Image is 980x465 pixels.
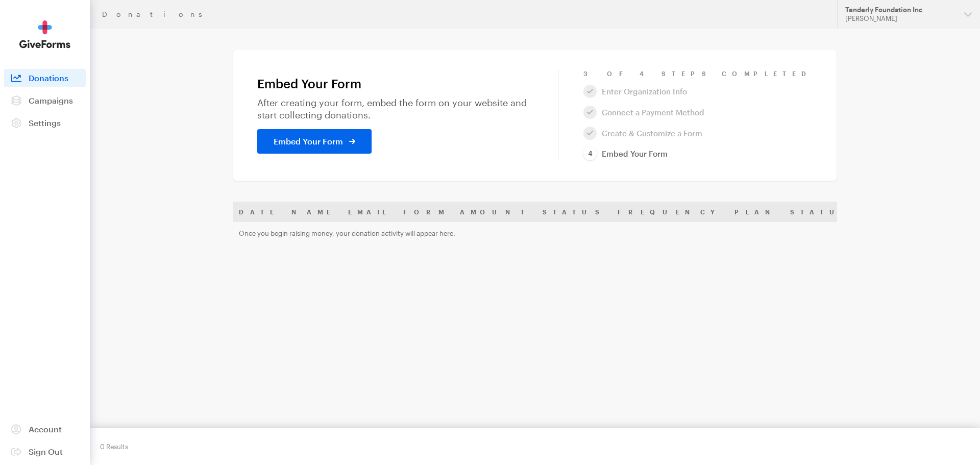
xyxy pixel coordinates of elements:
th: Name [285,202,342,222]
th: Amount [454,202,536,222]
a: Account [4,420,86,438]
div: 3 of 4 Steps Completed [583,69,813,78]
span: Sign Out [29,447,63,456]
a: Sign Out [4,443,86,461]
th: Plan Status [728,202,859,222]
div: [PERSON_NAME] [845,14,956,23]
span: Embed Your Form [274,135,343,148]
div: 0 Results [100,438,128,455]
th: Date [233,202,285,222]
p: After creating your form, embed the form on your website and start collecting donations. [257,97,534,120]
th: Status [536,202,611,222]
th: Form [397,202,454,222]
div: Tenderly Foundation Inc [845,6,956,14]
span: Campaigns [29,95,73,105]
span: Settings [29,118,61,128]
a: Campaigns [4,91,86,110]
h1: Embed Your Form [257,77,534,91]
a: Embed Your Form [257,129,372,154]
span: Donations [29,73,68,83]
a: Embed Your Form [583,147,668,161]
a: Settings [4,114,86,132]
img: GiveForms [19,20,70,48]
th: Email [342,202,397,222]
a: Donations [4,69,86,87]
th: Frequency [611,202,728,222]
span: Account [29,424,62,434]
